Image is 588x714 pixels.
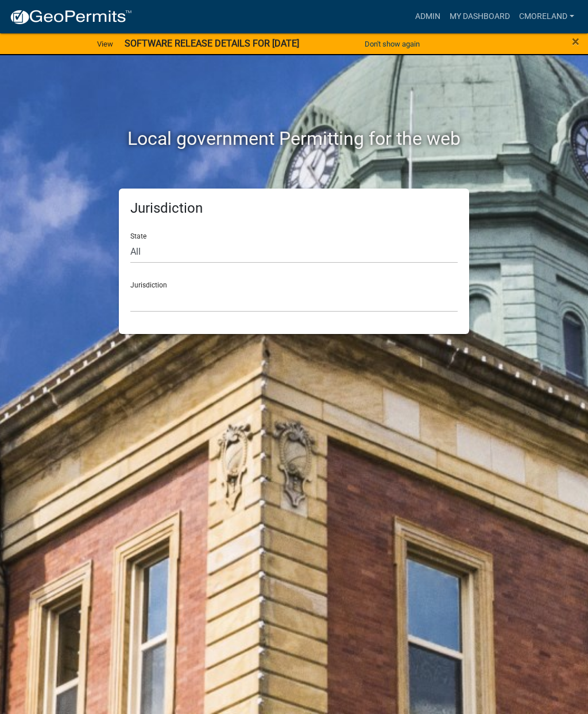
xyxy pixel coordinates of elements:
[411,6,445,28] a: Admin
[572,34,579,48] button: Close
[572,33,579,49] span: ×
[130,200,458,217] h5: Jurisdiction
[360,34,424,53] button: Don't show again
[92,34,118,53] a: View
[27,128,561,149] h2: Local government Permitting for the web
[125,38,299,49] strong: SOFTWARE RELEASE DETAILS FOR [DATE]
[514,6,579,28] a: cmoreland
[445,6,514,28] a: My Dashboard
